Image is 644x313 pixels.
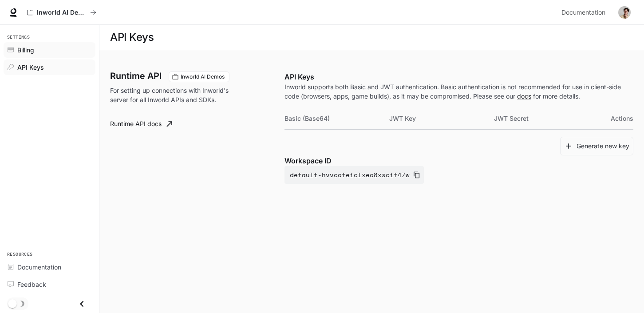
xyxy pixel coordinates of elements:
[284,166,424,184] button: default-hvvcofeiclxeo8xscif47w
[17,63,44,72] span: API Keys
[177,73,228,81] span: Inworld AI Demos
[17,280,46,289] span: Feedback
[558,4,612,21] a: Documentation
[110,28,154,46] h1: API Keys
[560,137,633,156] button: Generate new key
[37,9,87,16] p: Inworld AI Demos
[72,295,92,313] button: Close drawer
[561,7,605,18] span: Documentation
[389,108,494,129] th: JWT Key
[494,108,599,129] th: JWT Secret
[107,115,176,133] a: Runtime API docs
[4,42,95,58] a: Billing
[17,45,34,55] span: Billing
[284,155,633,166] p: Workspace ID
[110,71,162,80] h3: Runtime API
[598,108,633,129] th: Actions
[618,6,631,19] img: User avatar
[169,71,229,82] div: These keys will apply to your current workspace only
[284,82,633,101] p: Inworld supports both Basic and JWT authentication. Basic authentication is not recommended for u...
[616,4,633,21] button: User avatar
[517,92,531,100] a: docs
[23,4,100,21] button: All workspaces
[4,259,95,275] a: Documentation
[284,71,633,82] p: API Keys
[4,59,95,75] a: API Keys
[8,298,17,308] span: Dark mode toggle
[17,262,61,272] span: Documentation
[4,277,95,292] a: Feedback
[110,86,236,104] p: For setting up connections with Inworld's server for all Inworld APIs and SDKs.
[284,108,389,129] th: Basic (Base64)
